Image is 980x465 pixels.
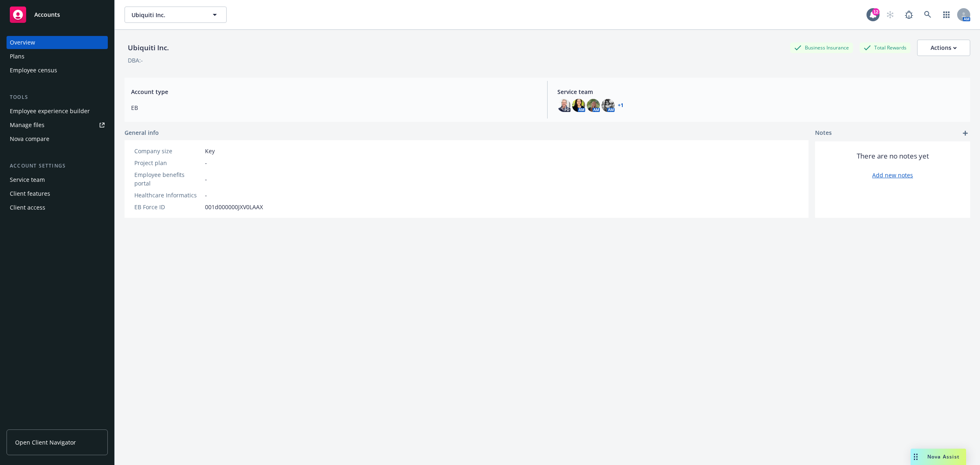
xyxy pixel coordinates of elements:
span: Accounts [34,11,60,18]
div: Employee benefits portal [134,170,202,188]
div: Plans [10,50,24,63]
span: Notes [815,128,832,138]
a: Client features [7,187,108,200]
a: Employee experience builder [7,105,108,118]
span: Key [205,147,215,155]
div: 12 [872,8,880,16]
div: Drag to move [911,449,921,465]
img: photo [572,99,585,112]
div: Employee census [10,64,57,77]
div: EB Force ID [134,203,202,211]
span: - [205,159,207,167]
a: Report a Bug [901,7,917,23]
div: Account settings [7,162,108,170]
a: Client access [7,201,108,214]
div: Employee experience builder [10,105,90,118]
a: Accounts [7,3,108,26]
a: Start snowing [882,7,898,23]
span: 001d000000JXV0LAAX [205,203,263,211]
div: Overview [10,36,35,49]
button: Actions [917,40,970,56]
span: - [205,175,207,183]
div: Tools [7,93,108,101]
a: Add new notes [872,171,913,179]
a: add [960,128,970,138]
img: photo [557,99,570,112]
a: Employee census [7,64,108,77]
a: Service team [7,173,108,186]
a: Search [920,7,936,23]
div: Actions [931,40,957,56]
img: photo [601,99,615,112]
span: - [205,191,207,199]
a: Overview [7,36,108,49]
div: Total Rewards [860,42,911,53]
span: General info [125,128,159,137]
span: Account type [131,87,537,96]
a: Manage files [7,118,108,132]
a: +1 [618,103,624,108]
div: Project plan [134,159,202,167]
button: Nova Assist [911,449,966,465]
div: DBA: - [128,56,143,65]
span: Ubiquiti Inc. [131,11,202,19]
div: Ubiquiti Inc. [125,42,172,53]
a: Nova compare [7,132,108,145]
div: Client access [10,201,45,214]
span: Service team [557,87,964,96]
div: Manage files [10,118,45,132]
div: Service team [10,173,45,186]
img: photo [587,99,600,112]
div: Company size [134,147,202,155]
span: EB [131,103,537,112]
div: Business Insurance [790,42,853,53]
button: Ubiquiti Inc. [125,7,227,23]
a: Switch app [938,7,955,23]
div: Client features [10,187,50,200]
span: Open Client Navigator [15,438,76,447]
div: Healthcare Informatics [134,191,202,199]
span: Nova Assist [927,453,960,460]
span: There are no notes yet [857,151,929,161]
a: Plans [7,50,108,63]
div: Nova compare [10,132,49,145]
